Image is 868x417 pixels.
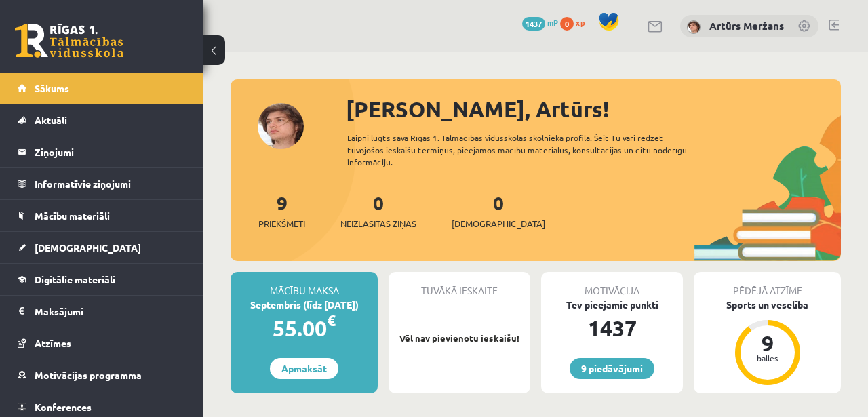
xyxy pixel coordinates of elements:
a: Rīgas 1. Tālmācības vidusskola [15,24,123,58]
legend: Maksājumi [35,296,186,327]
a: Motivācijas programma [18,359,186,391]
a: 0 xp [560,17,591,28]
legend: Ziņojumi [35,136,186,167]
span: 0 [560,17,574,31]
span: Sākums [35,82,69,94]
div: [PERSON_NAME], Artūrs! [346,93,841,125]
a: Maksājumi [18,296,186,327]
div: Tuvākā ieskaite [389,272,530,298]
span: Mācību materiāli [35,210,110,222]
div: balles [747,354,788,362]
div: 9 [747,332,788,354]
span: xp [576,17,585,28]
div: Tev pieejamie punkti [541,298,683,312]
span: Atzīmes [35,337,71,349]
span: Aktuāli [35,114,67,126]
img: Artūrs Meržans [687,20,701,34]
div: Mācību maksa [231,272,378,298]
a: Ziņojumi [18,136,186,167]
span: Motivācijas programma [35,369,142,381]
div: Pēdējā atzīme [694,272,841,298]
span: Digitālie materiāli [35,273,115,285]
a: Mācību materiāli [18,200,186,231]
div: 55.00 [231,312,378,344]
a: Informatīvie ziņojumi [18,168,186,199]
legend: Informatīvie ziņojumi [35,168,186,199]
a: 0[DEMOGRAPHIC_DATA] [452,191,545,231]
a: 0Neizlasītās ziņas [340,191,416,231]
a: Aktuāli [18,104,186,136]
div: Laipni lūgts savā Rīgas 1. Tālmācības vidusskolas skolnieka profilā. Šeit Tu vari redzēt tuvojošo... [347,132,713,168]
div: Motivācija [541,272,683,298]
a: 1437 mP [522,17,558,28]
a: [DEMOGRAPHIC_DATA] [18,232,186,263]
div: Sports un veselība [694,298,841,312]
span: mP [547,17,558,28]
span: [DEMOGRAPHIC_DATA] [35,241,141,254]
span: 1437 [522,17,545,31]
a: Artūrs Meržans [709,19,784,33]
a: Digitālie materiāli [18,264,186,295]
a: Sports un veselība 9 balles [694,298,841,387]
a: Sākums [18,73,186,104]
span: Neizlasītās ziņas [340,217,416,231]
a: 9 piedāvājumi [570,358,654,379]
span: € [327,311,336,330]
p: Vēl nav pievienotu ieskaišu! [395,332,524,345]
a: 9Priekšmeti [258,191,305,231]
div: 1437 [541,312,683,344]
a: Apmaksāt [270,358,338,379]
span: Konferences [35,401,92,413]
span: Priekšmeti [258,217,305,231]
span: [DEMOGRAPHIC_DATA] [452,217,545,231]
a: Atzīmes [18,327,186,359]
div: Septembris (līdz [DATE]) [231,298,378,312]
